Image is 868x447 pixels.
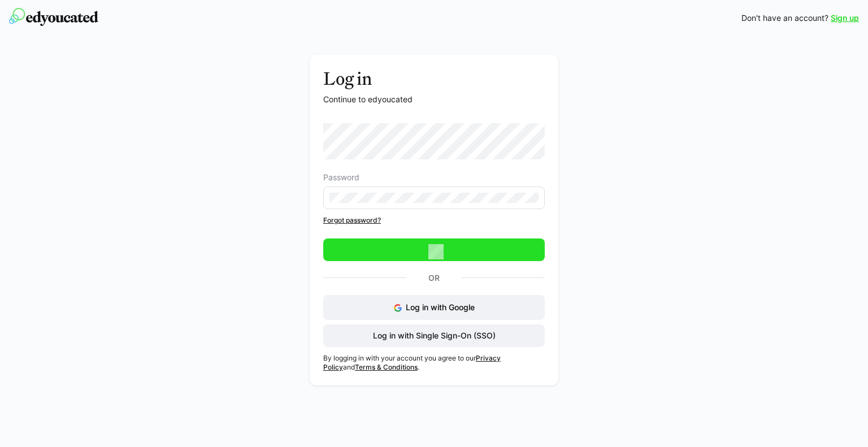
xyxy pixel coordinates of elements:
img: edyoucated [9,8,98,26]
span: Log in with Single Sign-On (SSO) [371,330,497,341]
button: Log in with Google [323,295,545,320]
button: Log in with Single Sign-On (SSO) [323,324,545,347]
span: Log in with Google [406,302,475,312]
span: Password [323,173,359,182]
p: Continue to edyoucated [323,94,545,105]
a: Privacy Policy [323,354,501,371]
p: Or [406,270,462,286]
a: Terms & Conditions [355,363,418,371]
h3: Log in [323,68,545,89]
a: Sign up [831,12,859,24]
p: By logging in with your account you agree to our and . [323,354,545,372]
span: Don't have an account? [741,12,828,24]
a: Forgot password? [323,216,545,225]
